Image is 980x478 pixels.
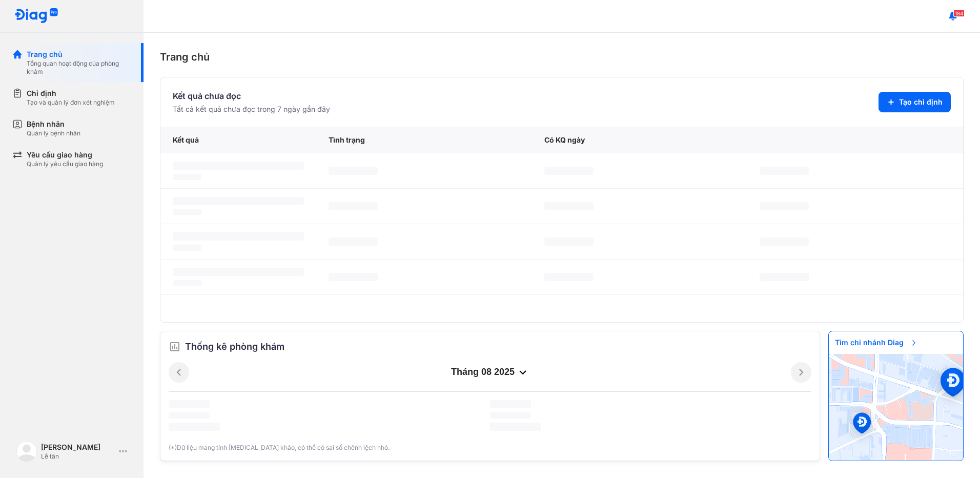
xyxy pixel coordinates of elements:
span: Tạo chỉ định [899,97,943,107]
span: Thống kê phòng khám [185,340,284,354]
span: ‌ [329,273,378,281]
button: Tạo chỉ định [879,92,951,112]
div: tháng 08 2025 [189,366,791,379]
div: Quản lý bệnh nhân [27,129,80,137]
div: Kết quả [160,127,316,153]
span: ‌ [173,209,201,215]
span: ‌ [490,423,541,431]
span: ‌ [173,197,304,205]
img: logo [16,441,37,462]
div: [PERSON_NAME] [41,442,115,452]
div: Tất cả kết quả chưa đọc trong 7 ngày gần đây [173,104,330,114]
div: (*)Dữ liệu mang tính [MEDICAL_DATA] khảo, có thể có sai số chênh lệch nhỏ. [169,443,811,452]
span: ‌ [169,423,220,431]
span: ‌ [490,400,531,408]
div: Bệnh nhân [27,119,80,129]
span: Tìm chi nhánh Diag [829,331,924,354]
span: 184 [953,10,965,17]
span: ‌ [173,280,201,286]
img: order.5a6da16c.svg [169,341,181,353]
div: Yêu cầu giao hàng [27,150,103,160]
span: ‌ [760,237,809,246]
img: logo [14,8,58,24]
span: ‌ [329,237,378,246]
div: Chỉ định [27,88,115,98]
div: Quản lý yêu cầu giao hàng [27,160,103,168]
span: ‌ [173,174,201,180]
span: ‌ [169,400,210,408]
span: ‌ [329,167,378,175]
span: ‌ [760,202,809,210]
div: Tạo và quản lý đơn xét nghiệm [27,98,115,107]
div: Kết quả chưa đọc [173,90,330,102]
span: ‌ [544,167,594,175]
span: ‌ [169,412,210,419]
div: Trang chủ [27,49,131,59]
div: Tổng quan hoạt động của phòng khám [27,59,131,76]
div: Trang chủ [160,49,964,65]
span: ‌ [544,237,594,246]
span: ‌ [544,273,594,281]
span: ‌ [173,162,304,170]
span: ‌ [760,167,809,175]
span: ‌ [760,273,809,281]
div: Lễ tân [41,452,115,461]
div: Tình trạng [316,127,532,153]
span: ‌ [490,412,531,419]
span: ‌ [544,202,594,210]
span: ‌ [173,245,201,251]
span: ‌ [329,202,378,210]
span: ‌ [173,232,304,241]
div: Có KQ ngày [532,127,748,153]
span: ‌ [173,268,304,276]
